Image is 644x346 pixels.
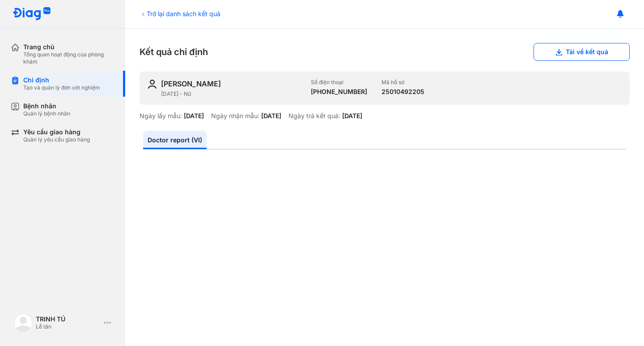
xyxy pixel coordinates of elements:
div: Tạo và quản lý đơn xét nghiệm [23,84,100,91]
div: Trở lại danh sách kết quả [140,9,220,18]
img: user-icon [147,79,157,90]
div: Trang chủ [23,43,114,51]
div: Mã hồ sơ [381,79,424,86]
div: Lễ tân [36,323,100,330]
div: [DATE] - Nữ [161,90,304,98]
img: logo [13,7,51,21]
div: Bệnh nhân [23,102,70,110]
div: Tổng quan hoạt động của phòng khám [23,51,114,65]
div: [DATE] [184,112,204,120]
div: Kết quả chỉ định [140,43,630,61]
div: Ngày nhận mẫu: [211,112,259,120]
div: [DATE] [261,112,281,120]
div: [PERSON_NAME] [161,79,221,89]
div: [PHONE_NUMBER] [311,88,367,96]
div: Ngày lấy mẫu: [140,112,182,120]
div: Chỉ định [23,76,100,84]
button: Tải về kết quả [534,43,630,61]
div: [DATE] [342,112,362,120]
img: logo [14,314,32,332]
div: Số điện thoại [311,79,367,86]
div: Quản lý bệnh nhân [23,110,70,117]
div: TRINH TÚ [36,315,100,323]
a: Doctor report (VI) [143,131,207,149]
div: Yêu cầu giao hàng [23,128,90,136]
div: Quản lý yêu cầu giao hàng [23,136,90,143]
div: Ngày trả kết quả: [288,112,340,120]
div: 25010492205 [381,88,424,96]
